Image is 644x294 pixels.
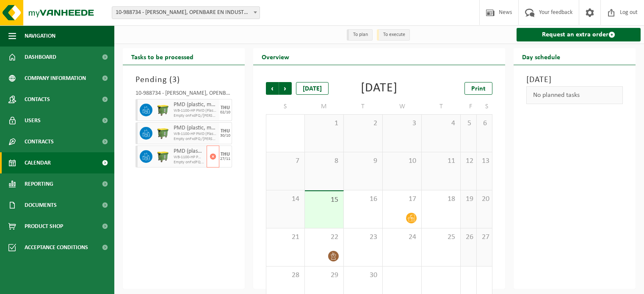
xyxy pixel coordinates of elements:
span: Product Shop [25,216,63,237]
span: 23 [348,233,378,242]
span: 6 [481,119,488,128]
span: 10 [387,157,417,166]
span: Previous [266,82,279,95]
span: 11 [426,157,456,166]
div: THU [221,129,230,134]
span: Contacts [25,89,50,110]
span: 17 [387,195,417,204]
div: 10-988734 - [PERSON_NAME], OPENBARE EN INDUSTRIËLE WERKEN LOKEREN - LOKEREN [135,91,232,99]
span: Users [25,110,41,131]
span: 20 [481,195,488,204]
td: S [477,99,493,114]
span: 21 [271,233,300,242]
span: 3 [172,76,177,84]
span: Dashboard [25,47,56,68]
span: Navigation [25,25,55,47]
span: 10-988734 - VICTOR PEETERS, OPENBARE EN INDUSTRIËLE WERKEN LOKEREN - LOKEREN [112,7,260,19]
span: Calendar [25,152,51,173]
span: Acceptance conditions [25,237,88,258]
div: THU [221,152,230,157]
td: T [422,99,461,114]
span: 12 [465,157,472,166]
span: 30 [348,271,378,280]
div: 30/10 [220,134,230,138]
div: THU [221,105,230,110]
h3: [DATE] [526,74,623,86]
span: PMD (plastic, metal, drink cartons) (companies) [174,102,217,108]
span: Contracts [25,131,54,152]
span: 1 [309,119,339,128]
div: No planned tasks [526,86,623,104]
span: 4 [426,119,456,128]
img: WB-1100-HPE-GN-50 [157,127,169,140]
img: WB-1100-HPE-GN-50 [157,104,169,116]
span: 28 [271,271,300,280]
span: 7 [271,157,300,166]
span: PMD (plastic, metal, drink cartons) (companies) [174,148,205,155]
span: 29 [309,271,339,280]
span: WB-1100-HP PMD (Plastiek, Metaal, Drankkartons) (bedrijven) [174,155,205,160]
span: 2 [348,119,378,128]
td: M [305,99,344,114]
a: Request an extra order [517,28,641,41]
span: 8 [309,157,339,166]
a: Print [464,82,492,95]
span: Empty onFxdFQ/[PERSON_NAME] (incl Tpt, Trtmt) - COMP [174,113,217,118]
div: [DATE] [361,82,398,95]
h2: Tasks to be processed [123,48,202,65]
span: Empty onFxdFQ/[PERSON_NAME] (incl Tpt, Trtmt) - COMP [174,137,217,142]
li: To plan [347,29,373,41]
span: WB-1100-HP PMD (Plastiek, Metaal, Drankkartons) (bedrijven) [174,108,217,113]
span: 19 [465,195,472,204]
span: 14 [271,195,300,204]
span: 13 [481,157,488,166]
h2: Day schedule [514,48,569,65]
td: W [383,99,422,114]
span: 26 [465,233,472,242]
div: [DATE] [296,82,329,95]
td: T [344,99,383,114]
span: WB-1100-HP PMD (Plastiek, Metaal, Drankkartons) (bedrijven) [174,132,217,137]
span: Documents [25,195,57,216]
h3: Pending ( ) [135,74,232,86]
span: Print [471,85,486,92]
span: 24 [387,233,417,242]
div: 27/11 [220,157,230,161]
span: 25 [426,233,456,242]
span: Company information [25,68,86,89]
span: 16 [348,195,378,204]
span: 22 [309,233,339,242]
span: Next [279,82,292,95]
div: 02/10 [220,110,230,115]
span: 3 [387,119,417,128]
td: S [266,99,305,114]
span: 9 [348,157,378,166]
td: F [461,99,476,114]
span: 15 [309,195,339,205]
span: 5 [465,119,472,128]
span: 18 [426,195,456,204]
span: PMD (plastic, metal, drink cartons) (companies) [174,125,217,132]
span: 10-988734 - VICTOR PEETERS, OPENBARE EN INDUSTRIËLE WERKEN LOKEREN - LOKEREN [112,6,260,19]
li: To execute [377,29,410,41]
span: 27 [481,233,488,242]
img: WB-1100-HPE-GN-50 [157,150,169,163]
h2: Overview [253,48,298,65]
span: Empty onFxdFQ/[PERSON_NAME] (incl Tpt, Trtmt) - COMP [174,160,205,165]
span: Reporting [25,173,53,195]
